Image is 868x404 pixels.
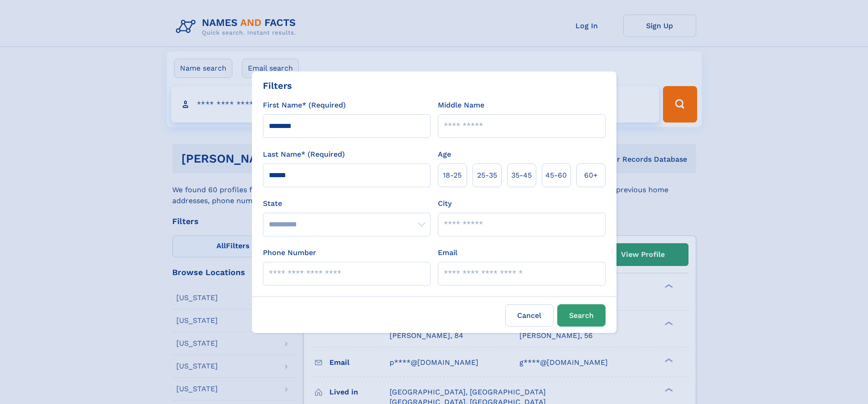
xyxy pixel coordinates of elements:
[511,170,532,181] span: 35‑45
[263,247,316,258] label: Phone Number
[438,149,451,160] label: Age
[443,170,462,181] span: 18‑25
[263,79,292,92] div: Filters
[438,198,452,209] label: City
[477,170,497,181] span: 25‑35
[263,198,431,209] label: State
[584,170,598,181] span: 60+
[505,304,554,327] label: Cancel
[438,247,457,258] label: Email
[545,170,567,181] span: 45‑60
[263,149,345,160] label: Last Name* (Required)
[557,304,606,327] button: Search
[438,100,484,111] label: Middle Name
[263,100,346,111] label: First Name* (Required)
